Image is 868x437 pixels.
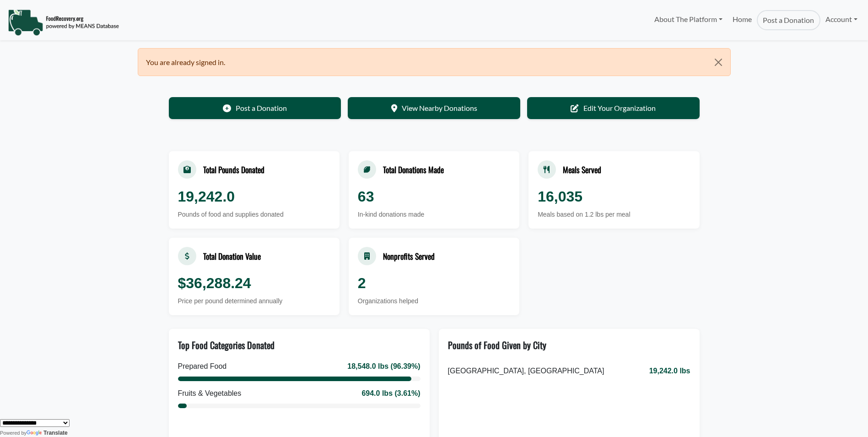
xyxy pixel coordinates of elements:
button: Close [706,49,730,76]
a: Account [820,10,863,28]
a: Post a Donation [757,10,820,30]
div: $36,288.24 [178,272,330,294]
a: Home [728,10,757,30]
div: Top Food Categories Donated [178,338,275,352]
img: NavigationLogo_FoodRecovery-91c16205cd0af1ed486a0f1a7774a6544ea792ac00100771e7dd3ec7c0e58e41.png [8,9,119,36]
a: Translate [27,430,68,436]
div: Nonprofits Served [383,250,435,262]
div: Pounds of food and supplies donated [178,210,330,219]
div: In-kind donations made [358,210,510,219]
div: Prepared Food [178,361,227,372]
div: 63 [358,186,510,208]
div: 16,035 [538,186,690,208]
div: Total Donation Value [203,250,261,262]
span: 19,242.0 lbs [649,366,690,377]
div: Meals Served [563,164,601,175]
a: About The Platform [649,10,727,28]
a: Edit Your Organization [527,97,700,119]
span: [GEOGRAPHIC_DATA], [GEOGRAPHIC_DATA] [448,366,604,377]
div: Fruits & Vegetables [178,388,242,399]
div: 2 [358,272,510,294]
div: Total Pounds Donated [203,164,264,175]
div: Meals based on 1.2 lbs per meal [538,210,690,219]
a: View Nearby Donations [348,97,520,119]
div: Pounds of Food Given by City [448,338,546,352]
div: 694.0 lbs (3.61%) [361,388,420,399]
a: Post a Donation [169,97,341,119]
div: 18,548.0 lbs (96.39%) [347,361,420,372]
div: Total Donations Made [383,164,444,175]
img: Google Translate [27,430,43,437]
div: Organizations helped [358,296,510,306]
div: 19,242.0 [178,186,330,208]
div: You are already signed in. [138,48,731,76]
div: Price per pound determined annually [178,296,330,306]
